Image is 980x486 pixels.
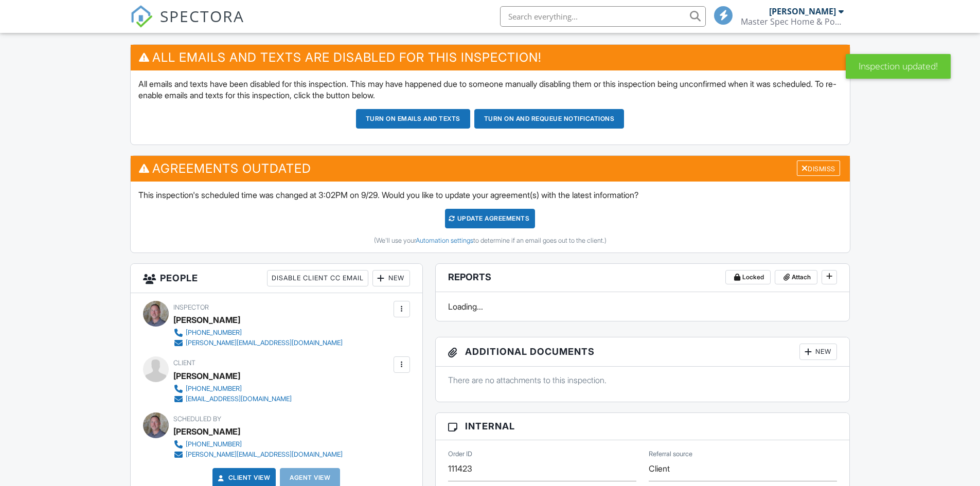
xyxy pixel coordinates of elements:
span: Client [173,359,195,367]
button: Turn on and Requeue Notifications [474,109,625,129]
label: Order ID [448,449,472,459]
a: Automation settings [416,237,473,244]
h3: People [131,264,422,293]
div: New [799,344,837,360]
h3: Additional Documents [436,337,850,367]
div: [PERSON_NAME] [173,424,240,439]
div: (We'll use your to determine if an email goes out to the client.) [138,237,842,245]
a: [PERSON_NAME][EMAIL_ADDRESS][DOMAIN_NAME] [173,338,343,348]
p: All emails and texts have been disabled for this inspection. This may have happened due to someon... [138,78,842,101]
div: [EMAIL_ADDRESS][DOMAIN_NAME] [186,395,292,403]
p: There are no attachments to this inspection. [448,374,838,386]
div: Inspection updated! [846,54,951,79]
span: Scheduled By [173,415,221,423]
button: Turn on emails and texts [356,109,470,129]
a: [PHONE_NUMBER] [173,328,343,338]
div: Master Spec Home & Pool Inspection Services [741,16,844,27]
a: Client View [216,473,271,483]
div: [PERSON_NAME] [173,312,240,328]
div: [PHONE_NUMBER] [186,329,242,337]
span: SPECTORA [160,5,244,27]
h3: Agreements Outdated [131,156,850,181]
div: [PHONE_NUMBER] [186,440,242,448]
div: [PERSON_NAME] [769,6,836,16]
h3: All emails and texts are disabled for this inspection! [131,45,850,70]
div: [PERSON_NAME][EMAIL_ADDRESS][DOMAIN_NAME] [186,451,343,459]
div: [PERSON_NAME][EMAIL_ADDRESS][DOMAIN_NAME] [186,339,343,347]
div: Disable Client CC Email [267,270,368,286]
a: [PHONE_NUMBER] [173,439,343,449]
img: The Best Home Inspection Software - Spectora [130,5,153,28]
div: This inspection's scheduled time was changed at 3:02PM on 9/29. Would you like to update your agr... [131,182,850,253]
h3: Internal [436,413,850,440]
label: Referral source [649,449,692,459]
a: SPECTORA [130,14,244,35]
a: [PHONE_NUMBER] [173,384,292,394]
input: Search everything... [500,6,706,27]
div: [PERSON_NAME] [173,368,240,384]
span: Inspector [173,303,209,311]
div: Dismiss [797,160,840,176]
div: Update Agreements [445,209,535,228]
a: [EMAIL_ADDRESS][DOMAIN_NAME] [173,394,292,404]
div: [PHONE_NUMBER] [186,385,242,393]
div: New [372,270,410,286]
a: [PERSON_NAME][EMAIL_ADDRESS][DOMAIN_NAME] [173,449,343,460]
